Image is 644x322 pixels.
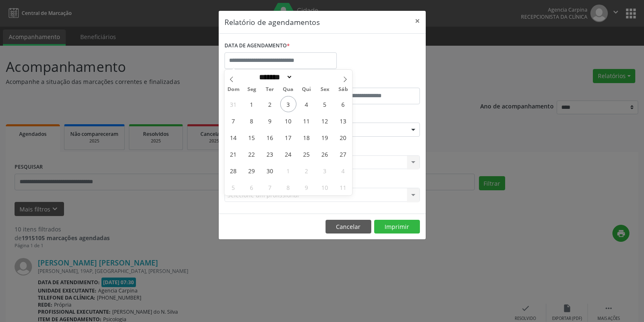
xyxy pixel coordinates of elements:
[225,39,290,52] label: DATA DE AGENDAMENTO
[299,146,315,162] span: Setembro 25, 2025
[262,179,278,195] span: Outubro 7, 2025
[244,146,260,162] span: Setembro 22, 2025
[334,87,352,92] span: Sáb
[262,113,278,129] span: Setembro 9, 2025
[317,113,333,129] span: Setembro 12, 2025
[280,129,296,145] span: Setembro 17, 2025
[317,96,333,112] span: Setembro 5, 2025
[225,113,242,129] span: Setembro 7, 2025
[257,73,293,81] select: Month
[374,220,420,234] button: Imprimir
[335,129,351,145] span: Setembro 20, 2025
[225,96,242,112] span: Agosto 31, 2025
[244,179,260,195] span: Outubro 6, 2025
[279,87,297,92] span: Qua
[280,96,296,112] span: Setembro 3, 2025
[244,96,260,112] span: Setembro 1, 2025
[299,179,315,195] span: Outubro 9, 2025
[335,113,351,129] span: Setembro 13, 2025
[299,113,315,129] span: Setembro 11, 2025
[293,73,320,81] input: Year
[262,162,278,179] span: Setembro 30, 2025
[317,179,333,195] span: Outubro 10, 2025
[299,96,315,112] span: Setembro 4, 2025
[261,87,279,92] span: Ter
[225,17,320,27] h5: Relatório de agendamentos
[225,179,242,195] span: Outubro 5, 2025
[409,11,426,31] button: Close
[262,96,278,112] span: Setembro 2, 2025
[280,179,296,195] span: Outubro 8, 2025
[262,129,278,145] span: Setembro 16, 2025
[244,162,260,179] span: Setembro 29, 2025
[324,75,420,88] label: ATÉ
[316,87,334,92] span: Sex
[317,162,333,179] span: Outubro 3, 2025
[299,162,315,179] span: Outubro 2, 2025
[335,162,351,179] span: Outubro 4, 2025
[280,146,296,162] span: Setembro 24, 2025
[280,162,296,179] span: Outubro 1, 2025
[242,87,261,92] span: Seg
[335,179,351,195] span: Outubro 11, 2025
[262,146,278,162] span: Setembro 23, 2025
[317,129,333,145] span: Setembro 19, 2025
[317,146,333,162] span: Setembro 26, 2025
[297,87,316,92] span: Qui
[299,129,315,145] span: Setembro 18, 2025
[280,113,296,129] span: Setembro 10, 2025
[225,129,242,145] span: Setembro 14, 2025
[225,146,242,162] span: Setembro 21, 2025
[244,113,260,129] span: Setembro 8, 2025
[225,162,242,179] span: Setembro 28, 2025
[326,220,371,234] button: Cancelar
[225,87,243,92] span: Dom
[244,129,260,145] span: Setembro 15, 2025
[335,146,351,162] span: Setembro 27, 2025
[335,96,351,112] span: Setembro 6, 2025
